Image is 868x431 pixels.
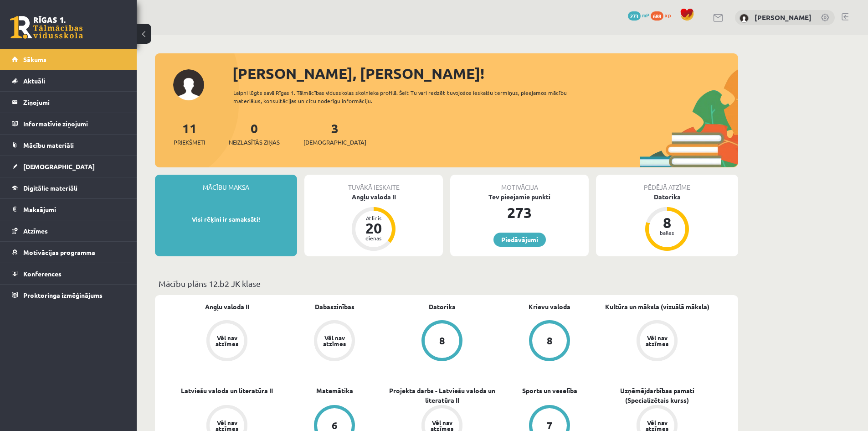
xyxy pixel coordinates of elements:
div: dienas [360,235,387,241]
a: Krievu valoda [529,302,570,312]
span: Mācību materiāli [23,141,74,149]
div: Tev pieejamie punkti [450,192,589,202]
a: 8 [388,320,496,363]
div: Atlicis [360,215,387,221]
a: Sports un veselība [522,386,577,395]
a: Piedāvājumi [493,233,546,247]
div: Motivācija [450,175,589,192]
a: [DEMOGRAPHIC_DATA] [12,156,125,177]
a: Uzņēmējdarbības pamati (Specializētais kurss) [603,386,711,405]
a: Vēl nav atzīmes [603,320,711,363]
a: Konferences [12,263,125,284]
div: 8 [439,336,445,346]
a: Matemātika [316,386,353,395]
div: Tuvākā ieskaite [304,175,443,192]
a: Kultūra un māksla (vizuālā māksla) [605,302,709,312]
div: Angļu valoda II [304,192,443,202]
div: 7 [547,421,553,431]
span: Neizlasītās ziņas [229,138,280,147]
div: 6 [332,421,338,431]
div: Mācību maksa [155,175,297,192]
img: Roberts Lagodskis [740,14,749,23]
div: 8 [547,336,553,346]
a: Datorika [429,302,456,312]
p: Mācību plāns 12.b2 JK klase [159,277,734,290]
div: Vēl nav atzīmes [644,335,670,347]
div: 273 [450,202,589,223]
div: Pēdējā atzīme [596,175,738,192]
a: Vēl nav atzīmes [173,320,281,363]
legend: Maksājumi [23,199,125,220]
a: Ziņojumi [12,92,125,113]
legend: Informatīvie ziņojumi [23,113,125,134]
span: mP [642,11,649,19]
a: Sākums [12,49,125,70]
span: Digitālie materiāli [23,184,77,192]
a: 3[DEMOGRAPHIC_DATA] [303,120,366,147]
span: Proktoringa izmēģinājums [23,291,103,299]
a: Rīgas 1. Tālmācības vidusskola [10,16,83,39]
a: [PERSON_NAME] [755,13,812,22]
a: Vēl nav atzīmes [281,320,388,363]
a: Angļu valoda II [205,302,249,312]
span: Motivācijas programma [23,248,95,256]
span: [DEMOGRAPHIC_DATA] [303,138,366,147]
a: Maksājumi [12,199,125,220]
span: xp [665,11,671,19]
a: Aktuāli [12,70,125,91]
div: Datorika [596,192,738,202]
a: Projekta darbs - Latviešu valoda un literatūra II [388,386,496,405]
span: 273 [628,11,641,21]
p: Visi rēķini ir samaksāti! [159,215,293,224]
a: Atzīmes [12,220,125,241]
a: Proktoringa izmēģinājums [12,285,125,306]
a: 11Priekšmeti [174,120,205,147]
div: Vēl nav atzīmes [322,335,347,347]
a: 8 [496,320,603,363]
span: Atzīmes [23,227,48,235]
a: 0Neizlasītās ziņas [229,120,280,147]
a: 688 xp [651,11,675,19]
span: Sākums [23,55,46,63]
span: Aktuāli [23,77,45,85]
span: [DEMOGRAPHIC_DATA] [23,162,95,171]
a: Digitālie materiāli [12,177,125,198]
div: Vēl nav atzīmes [214,335,240,347]
a: Motivācijas programma [12,242,125,263]
div: [PERSON_NAME], [PERSON_NAME]! [232,62,738,84]
span: 688 [651,11,663,21]
a: Angļu valoda II Atlicis 20 dienas [304,192,443,252]
a: Dabaszinības [315,302,354,312]
div: 8 [653,215,681,230]
a: Mācību materiāli [12,135,125,156]
a: Informatīvie ziņojumi [12,113,125,134]
span: Konferences [23,270,62,278]
div: Laipni lūgts savā Rīgas 1. Tālmācības vidusskolas skolnieka profilā. Šeit Tu vari redzēt tuvojošo... [233,88,583,105]
legend: Ziņojumi [23,92,125,113]
a: Datorika 8 balles [596,192,738,252]
div: balles [653,230,681,235]
div: 20 [360,221,387,235]
a: 273 mP [628,11,649,19]
span: Priekšmeti [174,138,205,147]
a: Latviešu valoda un literatūra II [181,386,273,395]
